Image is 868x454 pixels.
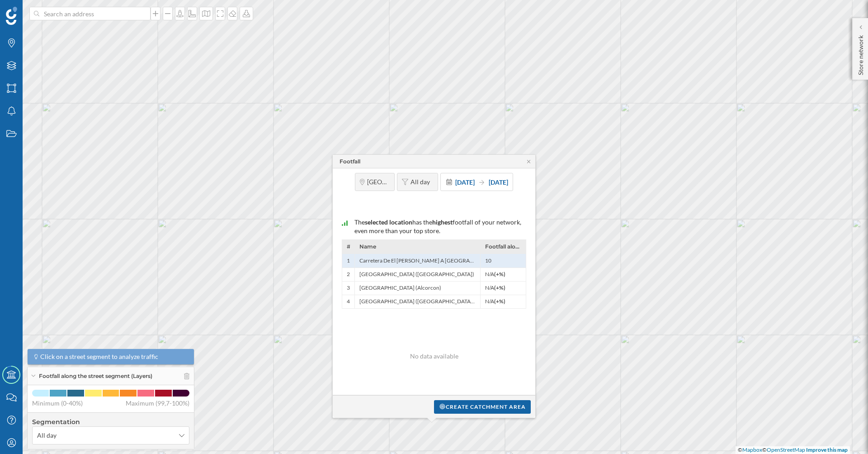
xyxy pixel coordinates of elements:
span: selected location [365,218,412,226]
span: Minimum (0-40%) [32,399,83,408]
span: All day [410,178,433,186]
span: Maximum (99,7-100%) [126,399,189,408]
a: OpenStreetMap [767,446,805,453]
span: has the [412,218,432,226]
span: (+%) [494,298,505,305]
span: The [354,218,365,226]
span: Name [359,243,376,250]
span: Footfall along the street segment (Layers) [39,372,152,380]
span: 1 [347,257,350,264]
span: N/A [485,298,505,305]
span: N/A [485,284,505,292]
a: Improve this map [806,446,848,453]
img: intelligent_assistant_bucket_2.svg [342,220,348,226]
span: Soporte [19,6,51,14]
a: Mapbox [742,446,762,453]
span: 3 [347,284,350,292]
span: 2 [347,271,350,278]
span: 4 [347,298,350,305]
span: N/A [485,271,505,278]
span: Click on a street segment to analyze traffic [40,352,158,361]
span: [DATE] [489,178,508,186]
span: # [347,243,350,250]
span: [GEOGRAPHIC_DATA] ([GEOGRAPHIC_DATA]) [359,271,474,278]
div: No data available [337,343,531,365]
p: Store network [856,32,865,75]
div: Footfall [340,158,360,166]
span: [GEOGRAPHIC_DATA] (Alcorcon) [359,284,441,292]
span: [DATE] [455,178,475,186]
span: (+%) [494,271,505,277]
span: footfall of your network, even more than your top store. [354,218,521,234]
span: All day [37,431,57,440]
span: 10 [485,257,493,264]
h4: Segmentation [32,417,189,426]
span: [GEOGRAPHIC_DATA] [367,178,390,186]
span: [GEOGRAPHIC_DATA] ([GEOGRAPHIC_DATA][PERSON_NAME]) _Store [359,298,476,305]
span: highest [432,218,453,226]
div: © © [736,446,850,454]
span: (+%) [494,284,505,291]
img: Geoblink Logo [6,7,17,25]
span: Carretera De El [PERSON_NAME] A [GEOGRAPHIC_DATA], 28048 Madr… [359,257,476,264]
span: Footfall along the street segment [485,243,522,250]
